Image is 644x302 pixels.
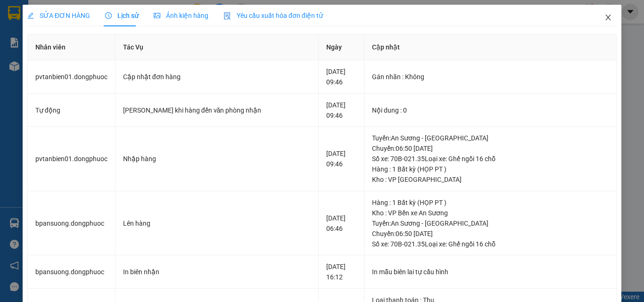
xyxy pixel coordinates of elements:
div: [DATE] 09:46 [326,100,357,121]
td: pvtanbien01.dongphuoc [28,60,116,94]
td: bpansuong.dongphuoc [28,255,116,289]
div: Tuyến : An Sương - [GEOGRAPHIC_DATA] Chuyến: 06:50 [DATE] Số xe: 70B-021.35 Loại xe: Ghế ngồi 16 chỗ [372,133,609,164]
div: Tuyến : An Sương - [GEOGRAPHIC_DATA] Chuyến: 06:50 [DATE] Số xe: 70B-021.35 Loại xe: Ghế ngồi 16 chỗ [372,218,609,249]
img: icon [223,12,231,20]
th: Ngày [319,34,365,60]
span: Ảnh kiện hàng [154,12,208,19]
span: edit [27,12,34,19]
div: Gán nhãn : Không [372,72,609,82]
div: Hàng : 1 Bất kỳ (HỌP PT ) [372,197,609,208]
span: SỬA ĐƠN HÀNG [27,12,90,19]
div: [DATE] 09:46 [326,148,357,169]
span: clock-circle [105,12,112,19]
div: Kho : VP [GEOGRAPHIC_DATA] [372,174,609,185]
div: Hàng : 1 Bất kỳ (HỌP PT ) [372,164,609,174]
span: Yêu cầu xuất hóa đơn điện tử [223,12,323,19]
div: Kho : VP Bến xe An Sương [372,208,609,218]
div: [DATE] 16:12 [326,261,357,282]
th: Nhân viên [28,34,116,60]
div: [DATE] 06:46 [326,213,357,234]
span: close [604,14,612,21]
span: Lịch sử [105,12,139,19]
div: Cập nhật đơn hàng [123,72,311,82]
th: Tác Vụ [116,34,319,60]
div: Lên hàng [123,218,311,229]
td: bpansuong.dongphuoc [28,191,116,256]
div: In biên nhận [123,267,311,277]
div: In mẫu biên lai tự cấu hình [372,267,609,277]
div: Nhập hàng [123,154,311,164]
button: Close [595,5,621,31]
div: Nội dung : 0 [372,105,609,115]
span: picture [154,12,160,19]
th: Cập nhật [364,34,617,60]
div: [PERSON_NAME] khi hàng đến văn phòng nhận [123,105,311,115]
td: Tự động [28,94,116,127]
div: [DATE] 09:46 [326,66,357,87]
td: pvtanbien01.dongphuoc [28,127,116,191]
